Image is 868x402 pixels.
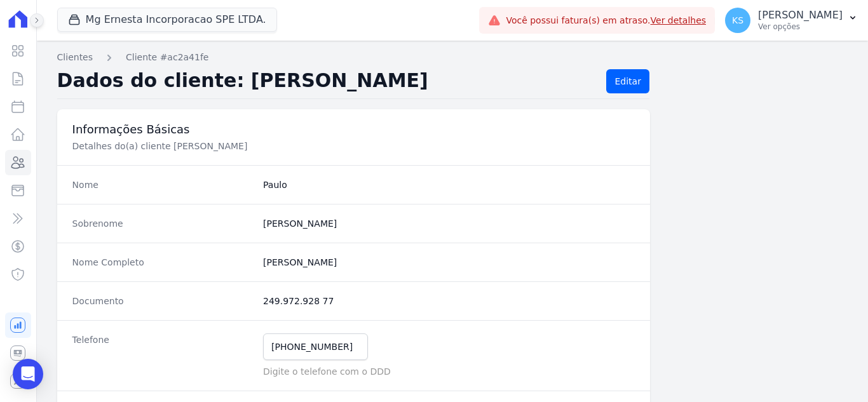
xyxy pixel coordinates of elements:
a: Cliente #ac2a41fe [126,51,208,64]
a: Editar [606,69,649,93]
dd: Paulo [263,178,635,191]
dd: 249.972.928 77 [263,295,635,307]
span: Você possui fatura(s) em atraso. [506,14,706,27]
p: Ver opções [758,22,843,32]
button: Mg Ernesta Incorporacao SPE LTDA. [57,8,277,32]
dd: [PERSON_NAME] [263,217,635,230]
p: Digite o telefone com o DDD [263,365,635,378]
p: Detalhes do(a) cliente [PERSON_NAME] [72,140,499,152]
a: Clientes [57,51,93,64]
dt: Nome Completo [72,256,253,269]
p: [PERSON_NAME] [758,9,843,22]
a: Ver detalhes [651,15,707,25]
h2: Dados do cliente: [PERSON_NAME] [57,69,597,93]
dt: Nome [72,178,253,191]
dt: Sobrenome [72,217,253,230]
dt: Documento [72,295,253,307]
span: KS [732,16,743,25]
dd: [PERSON_NAME] [263,256,635,269]
h3: Informações Básicas [72,122,635,137]
dt: Telefone [72,333,253,378]
nav: Breadcrumb [57,51,848,64]
button: KS [PERSON_NAME] Ver opções [715,3,868,38]
div: Open Intercom Messenger [13,359,43,389]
